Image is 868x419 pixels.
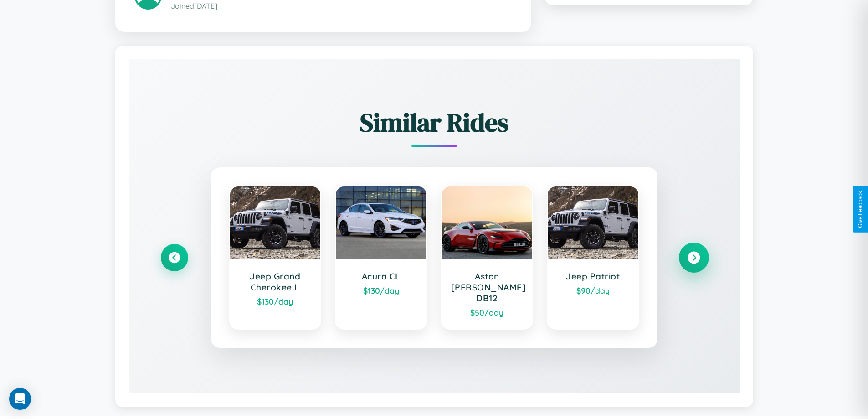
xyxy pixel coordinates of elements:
[9,388,31,410] div: Open Intercom Messenger
[857,191,863,228] div: Give Feedback
[451,271,524,304] h3: Aston [PERSON_NAME] DB12
[239,271,312,293] h3: Jeep Grand Cherokee L
[557,271,629,282] h3: Jeep Patriot
[441,186,534,330] a: Aston [PERSON_NAME] DB12$50/day
[345,271,417,282] h3: Acura CL
[335,186,427,330] a: Acura CL$130/day
[229,186,322,330] a: Jeep Grand Cherokee L$130/day
[161,105,708,140] h2: Similar Rides
[557,285,629,295] div: $ 90 /day
[547,186,639,330] a: Jeep Patriot$90/day
[345,285,417,295] div: $ 130 /day
[239,296,312,306] div: $ 130 /day
[451,307,524,317] div: $ 50 /day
